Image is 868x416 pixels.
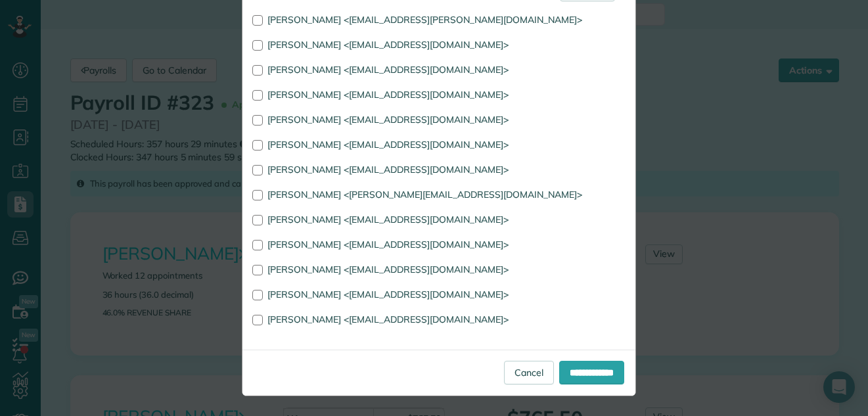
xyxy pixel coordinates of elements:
[267,239,509,250] span: [PERSON_NAME] <[EMAIL_ADDRESS][DOMAIN_NAME]>
[267,189,582,200] span: [PERSON_NAME] <[PERSON_NAME][EMAIL_ADDRESS][DOMAIN_NAME]>
[504,361,554,384] a: Cancel
[267,164,509,175] span: [PERSON_NAME] <[EMAIL_ADDRESS][DOMAIN_NAME]>
[267,139,509,150] span: [PERSON_NAME] <[EMAIL_ADDRESS][DOMAIN_NAME]>
[267,64,509,76] span: [PERSON_NAME] <[EMAIL_ADDRESS][DOMAIN_NAME]>
[267,89,509,101] span: [PERSON_NAME] <[EMAIL_ADDRESS][DOMAIN_NAME]>
[267,264,509,275] span: [PERSON_NAME] <[EMAIL_ADDRESS][DOMAIN_NAME]>
[267,289,509,300] span: [PERSON_NAME] <[EMAIL_ADDRESS][DOMAIN_NAME]>
[267,214,509,225] span: [PERSON_NAME] <[EMAIL_ADDRESS][DOMAIN_NAME]>
[267,39,509,51] span: [PERSON_NAME] <[EMAIL_ADDRESS][DOMAIN_NAME]>
[267,114,509,126] span: [PERSON_NAME] <[EMAIL_ADDRESS][DOMAIN_NAME]>
[267,14,582,26] span: [PERSON_NAME] <[EMAIL_ADDRESS][PERSON_NAME][DOMAIN_NAME]>
[267,313,509,325] span: [PERSON_NAME] <[EMAIL_ADDRESS][DOMAIN_NAME]>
